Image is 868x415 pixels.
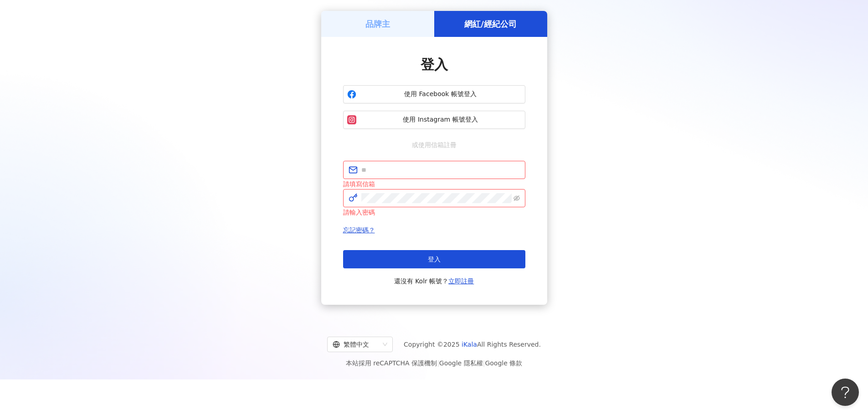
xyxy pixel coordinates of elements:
span: 登入 [428,256,441,263]
a: Google 隱私權 [439,359,483,367]
span: | [483,359,485,367]
a: iKala [462,341,477,348]
button: 使用 Instagram 帳號登入 [343,111,525,129]
div: 繁體中文 [333,337,379,352]
h5: 網紅/經紀公司 [464,18,517,30]
a: 立即註冊 [448,277,474,285]
span: 使用 Instagram 帳號登入 [360,115,521,124]
button: 使用 Facebook 帳號登入 [343,85,525,103]
span: eye-invisible [514,195,520,201]
span: 本站採用 reCAPTCHA 保護機制 [346,358,522,369]
a: Google 條款 [485,359,522,367]
div: 請輸入密碼 [343,207,525,217]
span: | [437,359,439,367]
span: 使用 Facebook 帳號登入 [360,90,521,99]
span: 登入 [421,56,448,72]
span: Copyright © 2025 All Rights Reserved. [404,339,541,350]
span: 還沒有 Kolr 帳號？ [394,276,474,287]
iframe: Help Scout Beacon - Open [832,379,859,406]
span: 或使用信箱註冊 [406,140,463,150]
h5: 品牌主 [365,18,390,30]
div: 請填寫信箱 [343,179,525,189]
button: 登入 [343,250,525,268]
a: 忘記密碼？ [343,226,375,234]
